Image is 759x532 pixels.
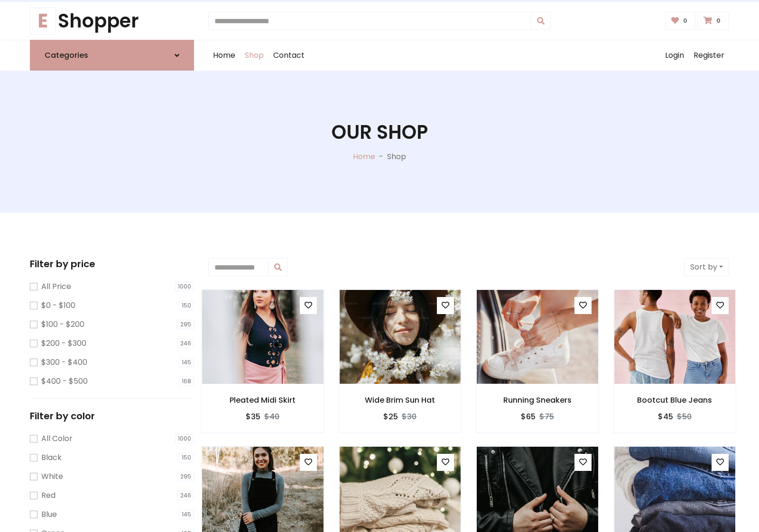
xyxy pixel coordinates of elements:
[179,377,194,386] span: 168
[179,301,194,310] span: 150
[353,151,375,162] a: Home
[332,121,428,144] h1: Our Shop
[677,411,692,422] del: $50
[240,40,268,71] a: Shop
[658,412,673,421] h6: $45
[689,40,729,71] a: Register
[41,452,62,463] label: Black
[539,411,554,422] del: $75
[660,40,689,71] a: Login
[521,412,536,421] h6: $65
[30,40,194,71] a: Categories
[41,281,71,292] label: All Price
[179,453,194,462] span: 150
[697,12,729,30] a: 0
[41,338,86,349] label: $200 - $300
[177,320,194,329] span: 295
[41,509,57,520] label: Blue
[179,358,194,367] span: 145
[339,396,462,405] h6: Wide Brim Sun Hat
[175,282,194,291] span: 1000
[175,434,194,443] span: 1000
[402,411,417,422] del: $30
[30,410,194,422] h5: Filter by color
[179,510,194,519] span: 145
[177,491,194,500] span: 246
[387,151,406,162] p: Shop
[41,300,75,311] label: $0 - $100
[30,7,56,35] span: E
[246,412,260,421] h6: $35
[41,490,56,501] label: Red
[476,396,599,405] h6: Running Sneakers
[30,9,194,32] h1: Shopper
[177,339,194,348] span: 246
[41,319,84,330] label: $100 - $200
[45,51,88,60] h6: Categories
[41,471,63,482] label: White
[268,40,309,71] a: Contact
[30,258,194,270] h5: Filter by price
[41,357,87,368] label: $300 - $400
[383,412,398,421] h6: $25
[375,151,387,162] p: -
[684,258,729,276] button: Sort by
[714,17,723,25] span: 0
[177,472,194,481] span: 295
[202,396,324,405] h6: Pleated Midi Skirt
[208,40,240,71] a: Home
[665,12,696,30] a: 0
[681,17,690,25] span: 0
[41,433,73,444] label: All Color
[264,411,279,422] del: $40
[614,396,736,405] h6: Bootcut Blue Jeans
[30,9,194,32] a: EShopper
[41,376,88,387] label: $400 - $500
